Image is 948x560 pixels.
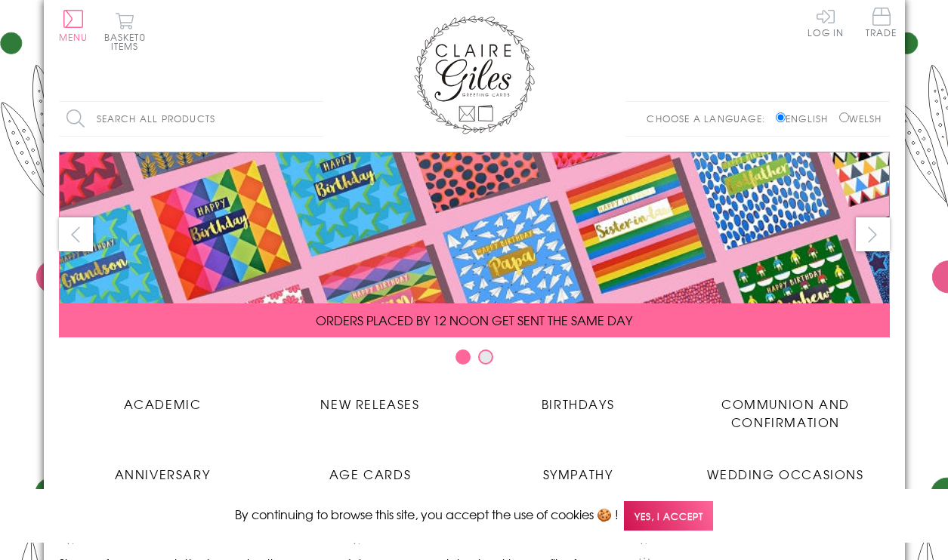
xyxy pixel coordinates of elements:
a: Wedding Occasions [682,454,890,483]
span: ORDERS PLACED BY 12 NOON GET SENT THE SAME DAY [316,311,632,329]
label: Welsh [839,112,882,125]
a: New Releases [267,383,474,413]
button: prev [59,217,93,251]
label: English [776,112,835,125]
button: Basket0 items [104,12,146,51]
a: Age Cards [267,454,474,483]
a: Trade [866,8,897,40]
a: Communion and Confirmation [682,383,890,431]
button: Carousel Page 2 [478,349,493,365]
a: Sympathy [474,454,682,483]
button: next [856,217,890,251]
span: Sympathy [543,465,613,483]
a: Log In [807,8,844,37]
span: Age Cards [329,465,411,483]
button: Carousel Page 1 (Current Slide) [455,349,471,365]
span: Wedding Occasions [707,465,863,483]
span: Communion and Confirmation [721,395,850,431]
input: Welsh [839,112,849,122]
span: Trade [866,8,897,37]
input: Search [308,102,323,136]
a: Academic [59,383,267,413]
div: Carousel Pagination [59,349,890,372]
span: Birthdays [542,395,614,413]
span: Anniversary [115,465,211,483]
span: New Releases [320,395,419,413]
span: Academic [124,395,202,413]
input: English [776,112,786,122]
span: 0 items [111,30,146,53]
span: Yes, I accept [624,501,713,531]
input: Search all products [59,102,323,136]
a: Birthdays [474,383,682,413]
button: Menu [59,10,88,42]
span: Menu [59,30,88,44]
a: Anniversary [59,454,267,483]
p: Choose a language: [647,112,773,125]
img: Claire Giles Greetings Cards [414,15,535,134]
